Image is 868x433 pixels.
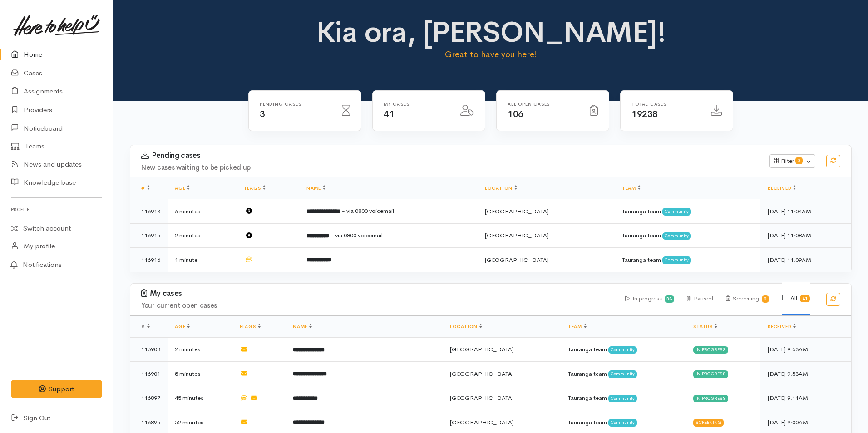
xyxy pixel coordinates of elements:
[561,362,686,386] td: Tauranga team
[293,324,312,330] a: Name
[608,419,637,426] span: Community
[625,283,675,315] div: In progress
[11,203,102,216] h6: Profile
[693,346,728,354] div: In progress
[568,324,587,330] a: Team
[260,108,265,120] span: 3
[450,418,514,426] span: [GEOGRAPHIC_DATA]
[760,199,851,224] td: [DATE] 11:04AM
[608,346,637,354] span: Community
[260,102,331,107] h6: Pending cases
[693,419,724,426] div: Screening
[306,185,325,191] a: Name
[168,223,237,248] td: 2 minutes
[384,108,394,120] span: 41
[687,283,713,315] div: Paused
[485,256,549,264] span: [GEOGRAPHIC_DATA]
[168,362,232,386] td: 5 minutes
[795,157,803,164] span: 0
[760,362,851,386] td: [DATE] 9:53AM
[662,232,691,240] span: Community
[768,324,796,330] a: Received
[622,185,641,191] a: Team
[726,283,769,315] div: Screening
[313,16,669,48] h1: Kia ora, [PERSON_NAME]!
[615,223,760,248] td: Tauranga team
[561,386,686,410] td: Tauranga team
[561,337,686,362] td: Tauranga team
[802,295,808,301] b: 41
[141,151,759,160] h3: Pending cases
[782,282,810,315] div: All
[168,248,237,272] td: 1 minute
[662,256,691,264] span: Community
[342,207,394,215] span: - via 0800 voicemail
[384,102,449,107] h6: My cases
[175,324,190,330] a: Age
[485,231,549,239] span: [GEOGRAPHIC_DATA]
[168,386,232,410] td: 45 minutes
[130,199,168,224] td: 116913
[168,337,232,362] td: 2 minutes
[130,362,168,386] td: 116901
[313,48,669,61] p: Great to have you here!
[608,395,637,402] span: Community
[760,223,851,248] td: [DATE] 11:08AM
[764,296,767,302] b: 3
[130,223,168,248] td: 116915
[608,370,637,378] span: Community
[662,208,691,215] span: Community
[240,324,261,330] a: Flags
[631,108,658,120] span: 19238
[760,386,851,410] td: [DATE] 9:11AM
[175,185,190,191] a: Age
[760,248,851,272] td: [DATE] 11:09AM
[141,324,150,330] span: #
[631,102,700,107] h6: Total cases
[450,394,514,402] span: [GEOGRAPHIC_DATA]
[130,248,168,272] td: 116916
[693,370,728,378] div: In progress
[615,248,760,272] td: Tauranga team
[141,289,614,298] h3: My cases
[11,380,102,399] button: Support
[450,370,514,378] span: [GEOGRAPHIC_DATA]
[666,296,672,302] b: 38
[693,395,728,402] div: In progress
[130,337,168,362] td: 116903
[508,108,523,120] span: 106
[141,164,759,172] h4: New cases waiting to be picked up
[168,199,237,224] td: 6 minutes
[130,386,168,410] td: 116897
[485,185,517,191] a: Location
[508,102,579,107] h6: All Open cases
[769,154,815,168] button: Filter0
[615,199,760,224] td: Tauranga team
[245,185,266,191] a: Flags
[141,185,150,191] a: #
[485,207,549,215] span: [GEOGRAPHIC_DATA]
[693,324,717,330] a: Status
[450,345,514,353] span: [GEOGRAPHIC_DATA]
[330,231,383,239] span: - via 0800 voicemail
[141,302,614,310] h4: Your current open cases
[760,337,851,362] td: [DATE] 9:53AM
[450,324,482,330] a: Location
[768,185,796,191] a: Received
